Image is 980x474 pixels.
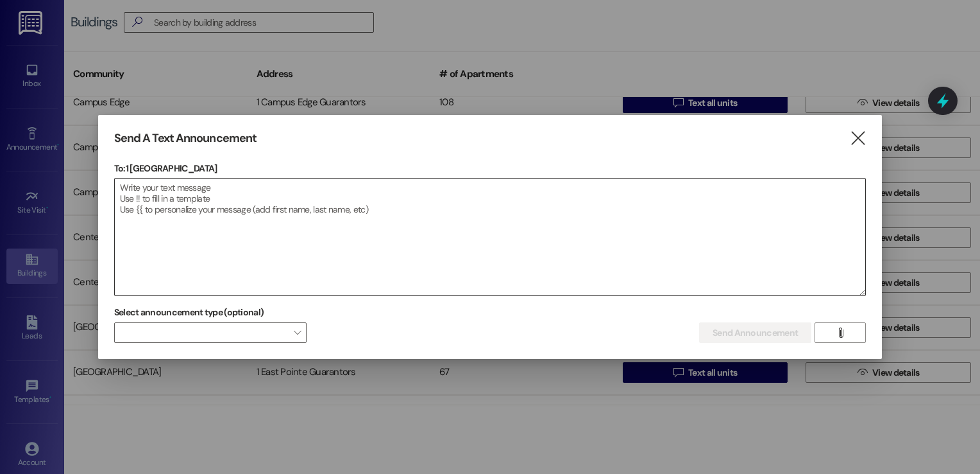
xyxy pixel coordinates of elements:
[114,131,257,146] h3: Send A Text Announcement
[114,162,866,175] p: To: 1 [GEOGRAPHIC_DATA]
[114,303,264,322] label: Select announcement type (optional)
[836,328,845,338] i: 
[849,132,866,145] i: 
[699,322,811,343] button: Send Announcement
[713,326,798,340] span: Send Announcement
